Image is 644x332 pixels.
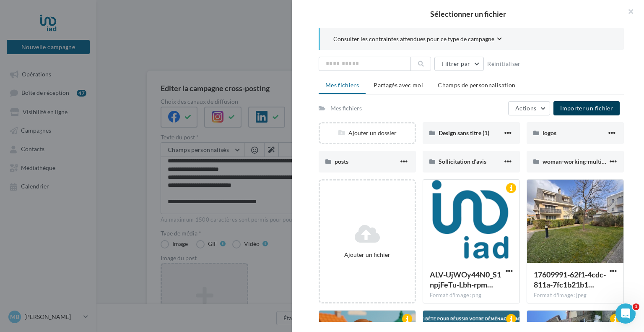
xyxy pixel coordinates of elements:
iframe: Intercom live chat [615,303,636,324]
span: Design sans titre (1) [439,129,489,136]
span: ALV-UjWOy44N0_S1npjFeTu-Lbh-rpm8Ras_o2IOT1MvecKQelHoiwIb [430,270,501,289]
div: Format d'image: jpeg [534,292,617,299]
span: woman-working-multitask-activities [543,158,638,165]
div: Mes fichiers [330,104,362,112]
div: Ajouter un fichier [323,251,411,259]
span: Consulter les contraintes attendues pour ce type de campagne [333,35,494,43]
button: Réinitialiser [484,59,524,69]
span: Importer un fichier [560,105,613,112]
button: Filtrer par [434,57,484,71]
button: Consulter les contraintes attendues pour ce type de campagne [333,34,502,45]
span: 1 [633,303,639,310]
span: 17609991-62f1-4cdc-811a-7fc1b21b1ea1 [534,270,606,289]
div: Ajouter un dossier [320,129,415,137]
span: logos [543,129,556,136]
div: Format d'image: png [430,292,513,299]
span: posts [335,158,348,165]
span: Partagés avec moi [374,81,423,89]
button: Importer un fichier [553,101,620,115]
button: Actions [508,101,550,115]
span: Mes fichiers [325,81,359,89]
h2: Sélectionner un fichier [305,10,631,18]
span: Actions [515,105,536,112]
span: Champs de personnalisation [438,81,515,89]
span: Sollicitation d'avis [439,158,486,165]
